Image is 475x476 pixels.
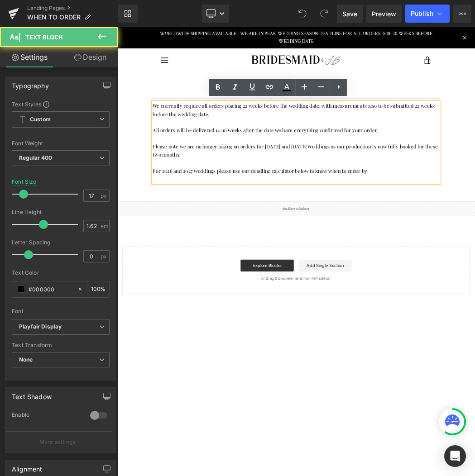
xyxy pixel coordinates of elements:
p: More settings [39,438,76,446]
div: % [87,281,109,297]
a: Add Single Section [278,356,359,374]
div: Text Color [12,270,110,276]
div: Typography [12,77,49,90]
button: Undo [293,5,312,23]
div: Font Weight [12,140,110,147]
span: Publish [411,10,433,17]
button: Publish [405,5,450,23]
div: Line Height [12,209,110,215]
div: Text Transform [12,342,110,348]
div: Enable [12,411,81,421]
span: em [101,223,108,229]
a: Design [61,47,120,67]
a: Landing Pages [27,5,118,12]
a: Explore Blocks [189,356,270,374]
div: Font [12,308,110,314]
input: Color [29,284,73,294]
span: WHEN TO ORDER [27,14,81,21]
b: Regular 400 [19,154,53,161]
img: Bridesmaidbyjb [201,37,347,64]
b: Custom [30,116,51,124]
button: More settings [5,431,112,452]
div: Text Styles [12,100,110,108]
button: More [453,5,471,23]
div: Text Shadow [12,388,52,400]
a: New Library [118,5,138,23]
div: Open Intercom Messenger [444,445,466,467]
button: Redo [315,5,333,23]
span: px [101,253,108,259]
b: None [19,356,33,363]
span: Text Block [25,33,63,41]
div: Font Size [12,179,37,185]
div: Alignment [12,460,43,473]
a: Preview [366,5,402,23]
div: Letter Spacing [12,239,110,246]
span: Preview [372,9,396,19]
i: Playfair Display [19,323,62,331]
span: Save [342,9,357,19]
span: px [101,193,108,199]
